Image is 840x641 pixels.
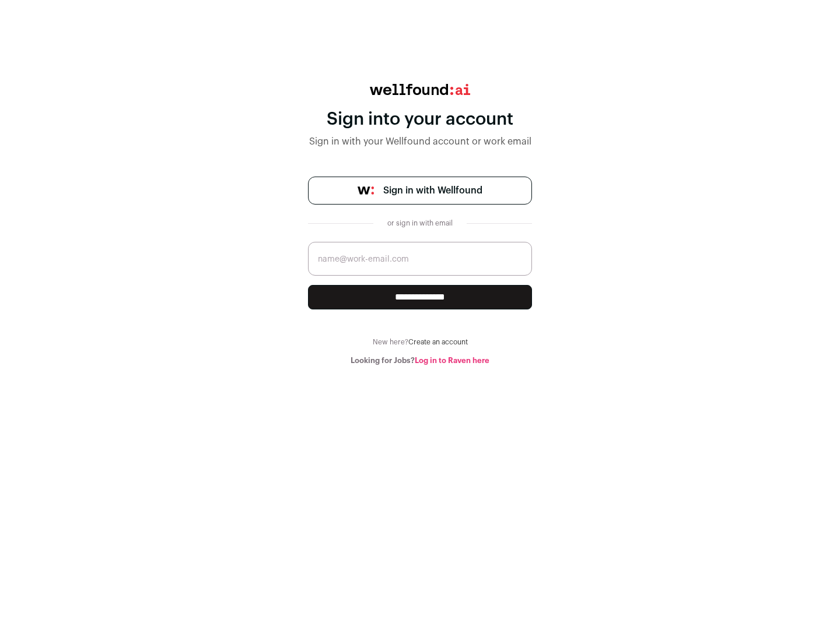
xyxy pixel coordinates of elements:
[415,357,489,364] a: Log in to Raven here
[383,184,482,198] span: Sign in with Wellfound
[308,135,532,149] div: Sign in with your Wellfound account or work email
[308,337,532,347] div: New here?
[308,177,532,205] a: Sign in with Wellfound
[358,186,374,195] img: wellfound-symbol-flush-black-fb3c872781a75f747ccb3a119075da62bfe97bd399995f84a933054e44a575c4.png
[308,242,532,276] input: name@work-email.com
[308,356,532,365] div: Looking for Jobs?
[408,339,468,346] a: Create an account
[308,109,532,130] div: Sign into your account
[383,219,457,228] div: or sign in with email
[370,84,470,95] img: wellfound:ai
